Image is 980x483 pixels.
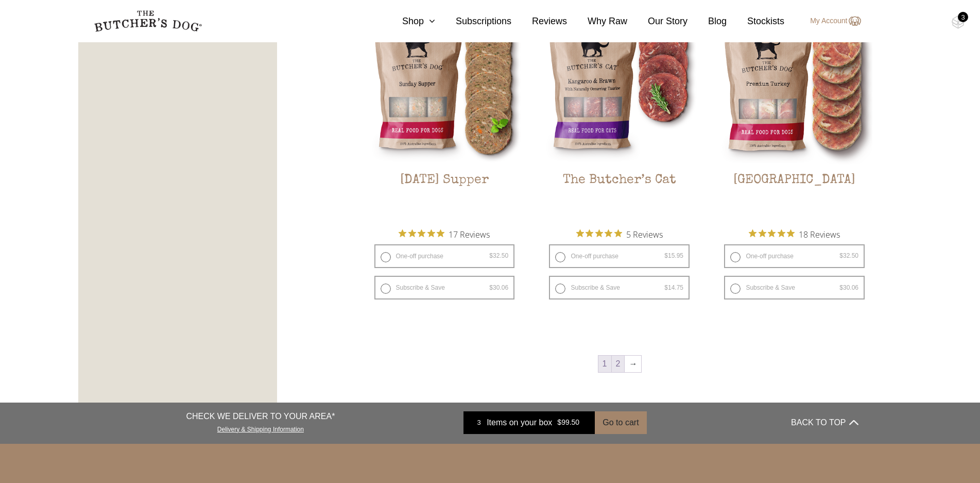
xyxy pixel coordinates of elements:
img: The Butcher’s Cat [541,8,697,164]
a: Subscriptions [435,14,511,28]
button: BACK TO TOP [791,410,858,435]
button: Go to cart [595,411,646,434]
a: Blog [687,14,727,28]
a: Delivery & Shipping Information [217,423,304,433]
button: Rated 4.9 out of 5 stars from 17 reviews. Jump to reviews. [399,226,490,242]
h2: The Butcher’s Cat [541,173,697,221]
img: Sunday Supper [367,8,523,164]
span: Page 1 [598,356,611,372]
a: Page 2 [612,356,625,372]
a: My Account [800,15,861,27]
span: 17 Reviews [449,226,490,242]
label: Subscribe & Save [549,276,690,299]
span: 18 Reviews [799,226,840,242]
span: $ [839,252,843,259]
a: Reviews [511,14,567,28]
button: Rated 5 out of 5 stars from 5 reviews. Jump to reviews. [576,226,663,242]
label: One-off purchase [549,244,690,268]
a: → [625,356,641,372]
bdi: 30.06 [489,284,508,291]
a: 3 Items on your box $99.50 [463,411,595,434]
span: $ [664,252,668,259]
span: $ [839,284,843,291]
label: One-off purchase [374,244,515,268]
a: The Butcher’s CatThe Butcher’s Cat [541,8,697,221]
label: Subscribe & Save [724,276,865,299]
a: Stockists [727,14,784,28]
a: Why Raw [567,14,627,28]
img: TBD_Cart-Empty.png [952,15,965,29]
bdi: 30.06 [839,284,858,291]
div: 3 [471,418,487,428]
span: $ [557,418,561,426]
bdi: 15.95 [664,252,683,259]
span: $ [489,252,493,259]
h2: [DATE] Supper [367,173,523,221]
bdi: 99.50 [557,418,579,426]
a: Our Story [627,14,687,28]
a: Sunday Supper[DATE] Supper [367,8,523,221]
span: 5 Reviews [626,226,663,242]
span: Items on your box [487,417,552,429]
h2: [GEOGRAPHIC_DATA] [716,173,872,221]
bdi: 32.50 [839,252,858,259]
a: Shop [382,14,435,28]
a: Turkey[GEOGRAPHIC_DATA] [716,8,872,221]
p: CHECK WE DELIVER TO YOUR AREA* [186,410,335,423]
label: One-off purchase [724,244,865,268]
bdi: 14.75 [664,284,683,291]
div: 3 [958,12,968,22]
span: $ [489,284,493,291]
button: Rated 4.9 out of 5 stars from 18 reviews. Jump to reviews. [749,226,840,242]
bdi: 32.50 [489,252,508,259]
img: Turkey [716,8,872,164]
span: $ [664,284,668,291]
label: Subscribe & Save [374,276,515,299]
